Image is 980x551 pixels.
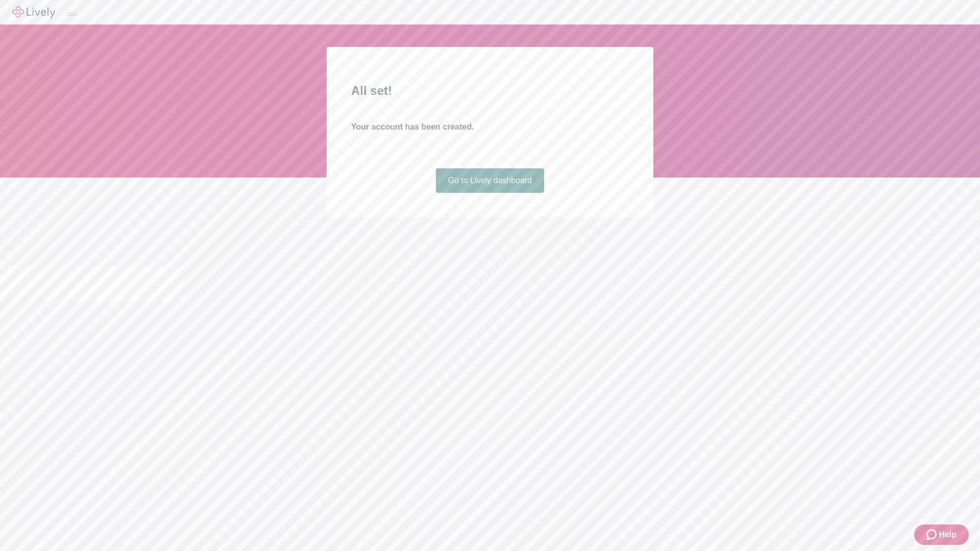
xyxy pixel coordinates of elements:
[351,82,629,100] h2: All set!
[926,529,939,541] svg: Zendesk support icon
[939,529,957,541] span: Help
[914,524,969,545] button: Zendesk support iconHelp
[67,13,76,16] button: Log out
[436,168,545,193] a: Go to Lively dashboard
[12,6,55,18] img: Lively
[351,121,629,133] h4: Your account has been created.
